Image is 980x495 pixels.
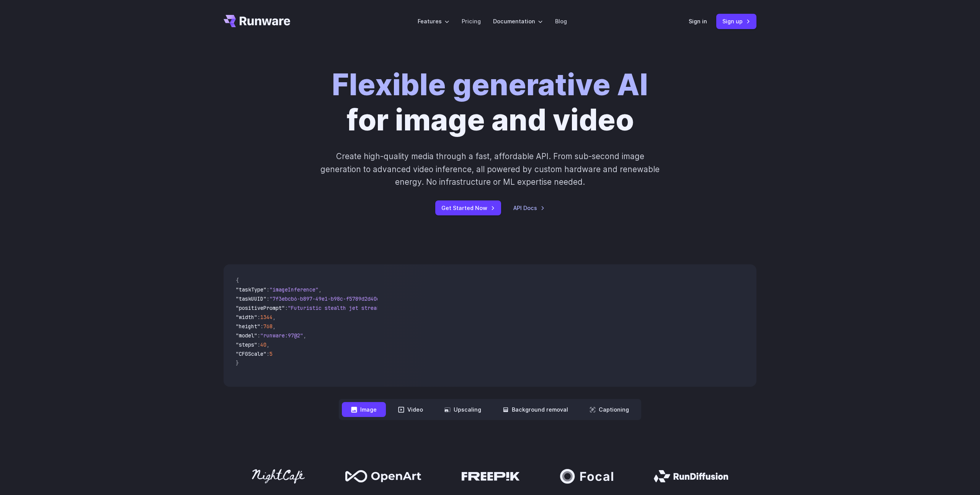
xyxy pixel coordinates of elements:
span: : [257,332,260,339]
span: : [260,323,263,330]
span: : [257,341,260,348]
span: , [273,323,276,330]
span: , [273,314,276,321]
span: "model" [236,332,257,339]
a: Sign up [716,14,756,29]
h1: for image and video [332,67,648,138]
span: "Futuristic stealth jet streaking through a neon-lit cityscape with glowing purple exhaust" [288,304,567,311]
span: , [303,332,306,339]
button: Image [342,402,386,417]
button: Captioning [580,402,638,417]
a: Go to / [224,15,290,27]
span: : [266,350,269,357]
span: "width" [236,314,257,321]
span: "steps" [236,341,257,348]
a: API Docs [513,204,545,212]
span: : [257,314,260,321]
a: Sign in [689,17,707,26]
span: "taskType" [236,286,266,293]
span: "taskUUID" [236,295,266,302]
label: Features [418,17,449,26]
span: , [266,341,269,348]
span: "height" [236,323,260,330]
span: "imageInference" [269,286,318,293]
span: , [318,286,322,293]
span: } [236,360,239,366]
span: 40 [260,341,266,348]
button: Upscaling [435,402,490,417]
span: 5 [269,350,273,357]
label: Documentation [493,17,543,26]
span: "7f3ebcb6-b897-49e1-b98c-f5789d2d40d7" [269,295,386,302]
p: Create high-quality media through a fast, affordable API. From sub-second image generation to adv... [320,150,661,188]
button: Video [389,402,432,417]
span: 1344 [260,314,273,321]
button: Background removal [493,402,577,417]
span: { [236,277,239,284]
span: 768 [263,323,273,330]
strong: Flexible generative AI [332,67,648,103]
span: "CFGScale" [236,350,266,357]
a: Blog [555,17,567,26]
span: : [266,286,269,293]
span: "runware:97@2" [260,332,303,339]
a: Pricing [462,17,481,26]
span: : [266,295,269,302]
span: : [285,304,288,311]
a: Get Started Now [435,200,501,215]
span: "positivePrompt" [236,304,285,311]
